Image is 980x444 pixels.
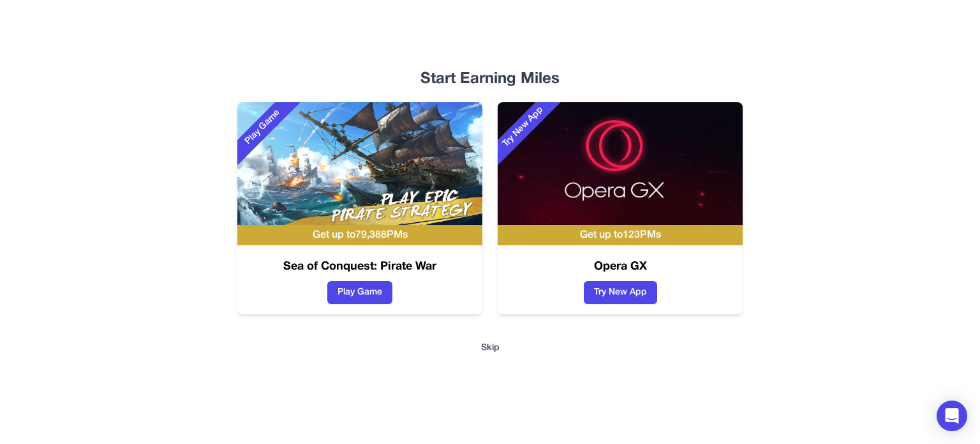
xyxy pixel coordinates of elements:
[481,342,500,355] button: Skip
[498,225,743,245] div: Get up to 123 PMs
[584,281,657,304] button: Try New App
[223,87,303,167] div: Play Game
[237,102,482,225] img: Sea of Conquest: Pirate War
[498,102,743,225] img: Opera GX
[498,258,743,276] h3: Opera GX
[237,258,482,276] h3: Sea of Conquest: Pirate War
[327,281,392,304] button: Play Game
[483,87,563,167] div: Try New App
[102,69,878,89] div: Start Earning Miles
[937,401,967,431] div: Open Intercom Messenger
[237,225,482,245] div: Get up to 79,388 PMs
